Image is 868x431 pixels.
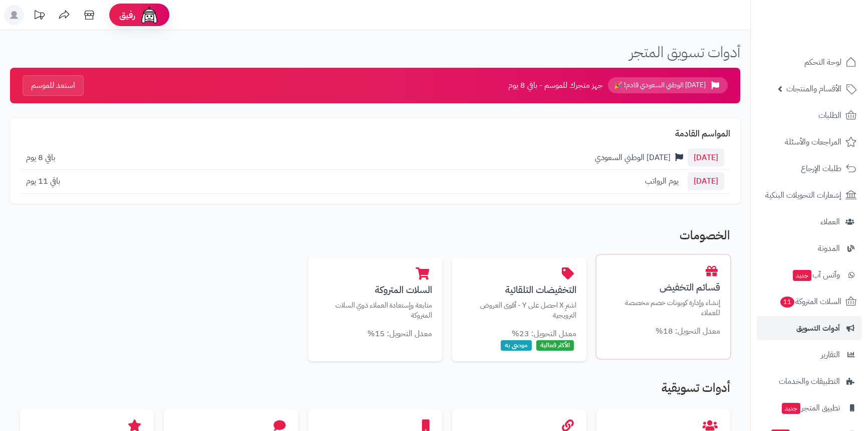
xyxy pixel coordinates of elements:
[801,162,841,176] span: طلبات الإرجاع
[26,152,55,164] span: باقي 8 يوم
[818,241,840,255] span: المدونة
[786,82,841,96] span: الأقسام والمنتجات
[595,152,671,164] span: [DATE] الوطني السعودي
[688,149,724,167] span: [DATE]
[536,340,574,351] span: الأكثر فعالية
[512,328,576,340] small: معدل التحويل: 23%
[800,25,858,46] img: logo-2.png
[645,175,679,187] span: يوم الرواتب
[757,210,862,234] a: العملاء
[23,75,84,96] button: استعد للموسم
[757,343,862,367] a: التقارير
[757,290,862,314] a: السلات المتروكة11
[629,44,740,60] h1: أدوات تسويق المتجر
[780,297,794,308] span: 11
[656,325,720,337] small: معدل التحويل: 18%
[757,183,862,207] a: إشعارات التحويلات البنكية
[757,130,862,154] a: المراجعات والأسئلة
[779,295,841,309] span: السلات المتروكة
[796,321,840,335] span: أدوات التسويق
[318,284,432,295] h3: السلات المتروكة
[26,175,60,187] span: باقي 11 يوم
[757,50,862,74] a: لوحة التحكم
[792,268,840,282] span: وآتس آب
[757,103,862,127] a: الطلبات
[757,396,862,420] a: تطبيق المتجرجديد
[119,9,135,21] span: رفيق
[606,282,720,293] h3: قسائم التخفيض
[688,172,724,190] span: [DATE]
[804,55,841,69] span: لوحة التحكم
[318,300,432,321] p: متابعة وإستعادة العملاء ذوي السلات المتروكة
[608,77,728,93] span: [DATE] الوطني السعودي قادم! 🎉
[782,403,800,414] span: جديد
[793,270,811,281] span: جديد
[606,298,720,318] p: إنشاء وإدارة كوبونات خصم مخصصة للعملاء
[596,255,730,347] a: قسائم التخفيضإنشاء وإدارة كوبونات خصم مخصصة للعملاء معدل التحويل: 18%
[139,5,159,25] img: ai-face.png
[501,340,532,351] span: موصى به
[757,263,862,287] a: وآتس آبجديد
[818,108,841,122] span: الطلبات
[20,381,730,399] h2: أدوات تسويقية
[757,157,862,181] a: طلبات الإرجاع
[757,316,862,340] a: أدوات التسويق
[820,215,840,229] span: العملاء
[308,257,442,350] a: السلات المتروكةمتابعة وإستعادة العملاء ذوي السلات المتروكة معدل التحويل: 15%
[785,135,841,149] span: المراجعات والأسئلة
[367,328,432,340] small: معدل التحويل: 15%
[20,229,730,247] h2: الخصومات
[452,257,586,361] a: التخفيضات التلقائيةاشترِ X احصل على Y - أقوى العروض الترويجية معدل التحويل: 23% الأكثر فعالية موص...
[462,300,576,321] p: اشترِ X احصل على Y - أقوى العروض الترويجية
[27,5,52,28] a: تحديثات المنصة
[757,236,862,260] a: المدونة
[781,401,840,415] span: تطبيق المتجر
[821,348,840,362] span: التقارير
[765,188,841,202] span: إشعارات التحويلات البنكية
[757,369,862,393] a: التطبيقات والخدمات
[779,374,840,388] span: التطبيقات والخدمات
[508,80,603,91] span: جهز متجرك للموسم - باقي 8 يوم
[20,128,730,138] h2: المواسم القادمة
[462,284,576,295] h3: التخفيضات التلقائية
